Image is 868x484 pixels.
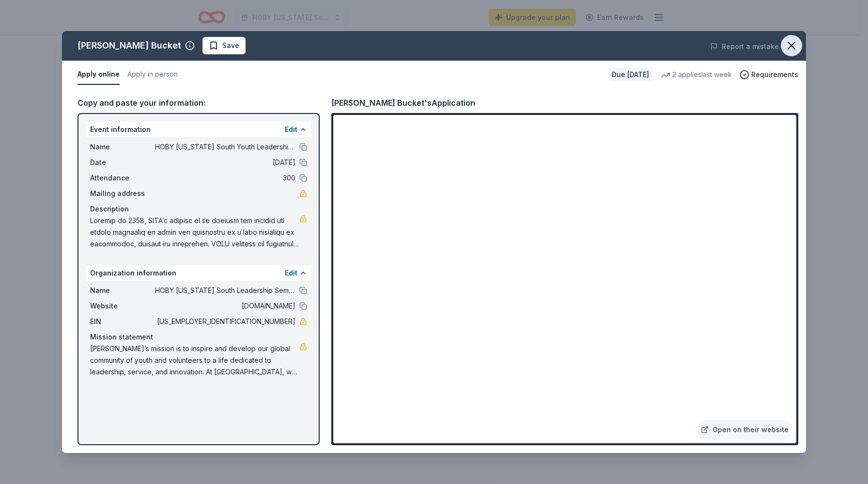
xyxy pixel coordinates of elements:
div: [PERSON_NAME] Bucket [77,38,181,53]
span: Attendance [90,172,155,184]
span: Save [222,40,239,51]
span: Mailing address [90,188,155,199]
span: HOBY [US_STATE] South Leadership Seminar [155,285,295,296]
div: Due [DATE] [608,68,653,81]
div: Description [90,203,307,215]
div: 2 applies last week [661,69,732,81]
div: [PERSON_NAME] Bucket's Application [331,97,475,109]
button: Edit [285,124,297,135]
div: Event information [86,122,311,137]
div: Organization information [86,265,311,281]
button: Edit [285,267,297,279]
span: HOBY [US_STATE] South Youth Leadership Seminar [155,141,295,153]
div: Mission statement [90,331,307,343]
div: Copy and paste your information: [77,97,320,109]
span: Name [90,285,155,296]
span: Requirements [751,69,798,81]
button: Apply online [77,65,120,85]
button: Save [202,37,246,54]
span: Website [90,300,155,312]
span: Name [90,141,155,153]
span: Loremip do 2358, SITA’c adipisc el se doeiusm tem incidid utl etdolo magnaaliq en admin ven quisn... [90,215,299,250]
button: Apply in person [127,65,178,85]
span: [PERSON_NAME]’s mission is to inspire and develop our global community of youth and volunteers to... [90,343,299,378]
button: Requirements [740,69,798,81]
span: 300 [155,172,295,184]
span: Date [90,157,155,168]
span: [DOMAIN_NAME] [155,300,295,312]
span: [DATE] [155,157,295,168]
a: Open on their website [697,420,792,439]
span: [US_EMPLOYER_IDENTIFICATION_NUMBER] [155,316,295,327]
span: EIN [90,316,155,327]
button: Report a mistake [710,41,779,52]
